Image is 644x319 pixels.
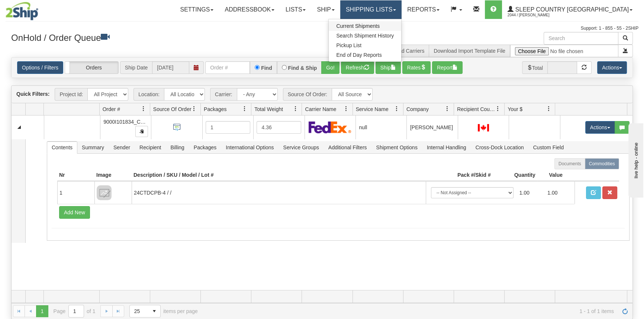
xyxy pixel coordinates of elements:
[15,123,24,132] a: Collapse
[16,90,49,98] label: Quick Filters:
[457,105,495,113] span: Recipient Country
[492,102,504,115] a: Recipient Country filter column settings
[340,102,352,115] a: Carrier Name filter column settings
[340,0,402,19] a: Shipping lists
[55,88,87,101] span: Project Id:
[174,0,219,19] a: Settings
[254,105,283,113] span: Total Weight
[478,124,489,131] img: CA
[65,62,118,74] label: Orders
[280,0,311,19] a: Lists
[137,102,150,115] a: Order # filter column settings
[422,141,471,153] span: Internal Handling
[542,102,555,115] a: Your $ filter column settings
[544,184,573,201] td: 1.00
[17,61,63,74] a: Options / Filters
[166,141,189,153] span: Billing
[57,169,94,181] th: Nr
[406,115,457,139] td: [PERSON_NAME]
[69,305,84,317] input: Page 1
[132,181,426,204] td: 24CTDCPB-4 / /
[329,40,401,50] a: Pickup List
[324,141,371,153] span: Additional Filters
[321,61,339,74] button: Go!
[516,184,545,201] td: 1.00
[289,102,302,115] a: Total Weight filter column settings
[133,88,164,101] span: Location:
[261,65,272,71] label: Find
[329,31,401,40] a: Search Shipment History
[371,141,422,153] span: Shipment Options
[77,141,109,153] span: Summary
[618,32,633,45] button: Search
[54,305,96,318] span: Page of 1
[6,2,38,20] img: logo2044.jpg
[238,102,251,115] a: Packages filter column settings
[109,141,135,153] span: Sender
[585,158,619,169] label: Commodities
[204,105,226,113] span: Packages
[311,0,340,19] a: Ship
[426,169,493,181] th: Pack #/Skid #
[381,48,424,54] a: Download Carriers
[434,48,505,54] a: Download Import Template File
[627,121,643,197] iframe: chat widget
[94,169,132,181] th: Image
[153,105,191,113] span: Source Of Order
[205,61,250,74] input: Order #
[341,61,374,74] button: Refresh
[103,105,120,113] span: Order #
[36,305,48,317] span: Page 1
[529,141,568,153] span: Custom Field
[189,141,221,153] span: Packages
[432,61,463,74] button: Report
[219,0,280,19] a: Addressbook
[390,102,403,115] a: Service Name filter column settings
[6,25,638,32] div: Support: 1 - 855 - 55 - 2SHIP
[336,42,361,48] span: Pickup List
[336,52,381,58] span: End of Day Reports
[57,181,94,204] td: 1
[544,32,618,45] input: Search
[522,61,548,74] span: Total
[597,61,627,74] button: Actions
[502,0,638,19] a: Sleep Country [GEOGRAPHIC_DATA] 2044 / [PERSON_NAME]
[132,169,426,181] th: Description / SKU / Model / Lot #
[441,102,454,115] a: Company filter column settings
[47,141,77,153] span: Contents
[134,307,144,315] span: 25
[59,206,90,219] button: Add New
[329,50,401,60] a: End of Day Reports
[97,185,112,200] img: 8DAB37Fk3hKpn3AAAAAElFTkSuQmCC
[210,88,237,101] span: Carrier:
[135,141,165,153] span: Recipient
[510,45,618,57] input: Import
[471,141,528,153] span: Cross-Dock Location
[129,305,161,318] span: Page sizes drop down
[309,121,351,133] img: FedEx Express®
[376,61,401,74] button: Ship
[6,6,69,12] div: live help - online
[513,6,629,13] span: Sleep Country [GEOGRAPHIC_DATA]
[208,308,614,314] span: 1 - 1 of 1 items
[221,141,278,153] span: International Options
[356,105,389,113] span: Service Name
[329,21,401,31] a: Current Shipments
[171,121,183,133] img: API
[120,61,152,74] span: Ship Date
[336,23,380,29] span: Current Shipments
[336,33,394,39] span: Search Shipment History
[288,65,317,71] label: Find & Ship
[585,121,615,134] button: Actions
[11,32,316,43] h3: OnHold / Order Queue
[537,169,574,181] th: Value
[135,126,148,137] button: Copy to clipboard
[188,102,200,115] a: Source Of Order filter column settings
[493,169,537,181] th: Quantity
[619,305,631,317] a: Refresh
[402,0,445,19] a: Reports
[305,105,336,113] span: Carrier Name
[12,86,632,103] div: grid toolbar
[148,305,160,317] span: select
[406,105,429,113] span: Company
